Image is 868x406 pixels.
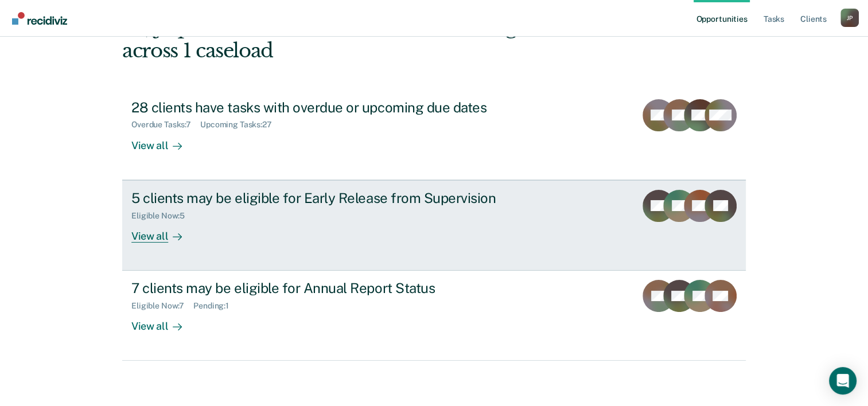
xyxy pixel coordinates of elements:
div: Overdue Tasks : 7 [131,120,200,130]
div: View all [131,311,196,333]
div: Eligible Now : 7 [131,301,193,311]
div: 28 clients have tasks with overdue or upcoming due dates [131,99,534,116]
div: Hi, Jaquala. We’ve found some outstanding items across 1 caseload [122,15,621,63]
img: Recidiviz [12,12,67,25]
div: 5 clients may be eligible for Early Release from Supervision [131,190,534,206]
div: 7 clients may be eligible for Annual Report Status [131,280,534,296]
a: 5 clients may be eligible for Early Release from SupervisionEligible Now:5View all [122,180,746,271]
div: Eligible Now : 5 [131,211,194,221]
button: Profile dropdown button [840,9,859,27]
div: View all [131,130,196,152]
div: Open Intercom Messenger [829,367,857,395]
a: 7 clients may be eligible for Annual Report StatusEligible Now:7Pending:1View all [122,271,746,361]
div: Pending : 1 [193,301,238,311]
div: J P [840,9,859,27]
div: View all [131,220,196,243]
div: Upcoming Tasks : 27 [200,120,281,130]
a: 28 clients have tasks with overdue or upcoming due datesOverdue Tasks:7Upcoming Tasks:27View all [122,90,746,180]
